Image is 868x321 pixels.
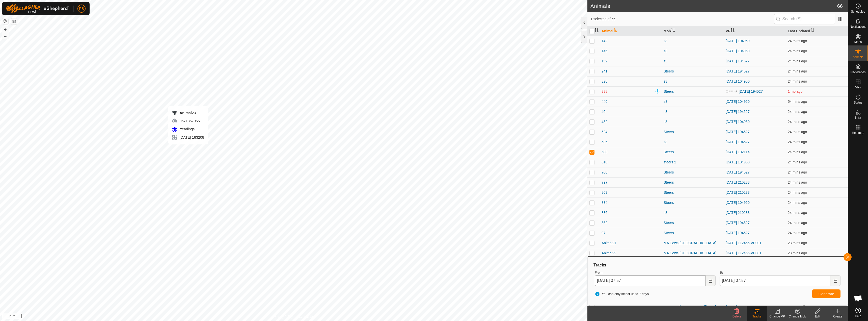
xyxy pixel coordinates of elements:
div: s3 [664,139,722,145]
th: Last Updated [786,26,848,36]
button: Reset Map [2,18,8,24]
span: Animals [853,56,863,59]
span: Help [855,315,861,318]
input: Search (S) [774,14,835,24]
p-sorticon: Activate to sort [594,29,599,33]
div: Tracks [593,262,843,268]
span: Status [854,101,862,104]
div: Steers [664,170,722,175]
span: 836 [602,210,607,215]
div: Steers [664,220,722,226]
div: Steers [664,69,722,74]
span: 10 Sept 2025, 7:33 am [788,201,807,205]
a: [DATE] 194527 [726,231,750,235]
span: Heatmap [852,131,864,134]
span: OFF [726,89,733,93]
span: 152 [602,59,607,64]
div: s3 [664,210,722,215]
span: 142 [602,38,607,44]
p-sorticon: Activate to sort [613,29,617,33]
div: s3 [664,99,722,104]
span: Notifications [850,25,866,28]
div: Steers [664,180,722,185]
label: To [720,270,840,275]
span: 10 Sept 2025, 7:33 am [788,110,807,114]
div: s3 [664,38,722,44]
img: Gallagher Logo [6,4,69,13]
span: Neckbands [850,71,865,74]
span: 10 Sept 2025, 7:33 am [788,130,807,134]
a: Contact Us [299,314,314,319]
button: Map Layers [11,18,17,24]
p-sorticon: Activate to sort [810,29,814,33]
a: [DATE] 194527 [726,59,750,63]
span: 10 Sept 2025, 7:33 am [788,49,807,53]
span: 10 Sept 2025, 7:33 am [788,39,807,43]
div: Steers [664,150,722,155]
a: [DATE] 104950 [726,160,750,164]
a: [DATE] 112456-VP001 [726,241,761,245]
span: Animal21 [602,240,616,246]
a: Help [848,306,868,320]
span: 66 [837,2,843,10]
a: [DATE] 104950 [726,79,750,83]
a: [DATE] 210233 [726,180,750,184]
span: 524 [602,129,607,135]
span: RB [79,6,84,11]
th: VP [724,26,786,36]
div: Tracks [747,314,767,319]
span: 585 [602,139,607,145]
div: [DATE] 183208 [172,134,204,140]
div: steers 2 [664,160,722,165]
span: Schedules [851,10,865,13]
span: Delete [733,315,741,318]
span: 10 Sept 2025, 7:33 am [788,180,807,184]
span: 10 Sept 2025, 7:33 am [788,211,807,215]
span: 10 Sept 2025, 7:33 am [788,170,807,174]
a: [DATE] 194527 [726,221,750,225]
th: Animal [600,26,662,36]
div: Change VP [767,314,787,319]
th: Mob [662,26,724,36]
a: [DATE] 210233 [726,190,750,194]
div: s3 [664,48,722,54]
a: [DATE] 194527 [726,140,750,144]
span: 834 [602,200,607,205]
span: 10 Sept 2025, 7:33 am [788,150,807,154]
a: [DATE] 104950 [726,39,750,43]
img: to [734,89,738,93]
a: [DATE] 102114 [726,150,750,154]
span: 328 [602,79,607,84]
span: 803 [602,190,607,195]
a: [DATE] 194527 [726,110,750,114]
p-sorticon: Activate to sort [671,29,675,33]
span: 10 Sept 2025, 7:34 am [788,241,807,245]
a: [DATE] 104950 [726,100,750,104]
div: Steers [664,190,722,195]
div: s3 [664,79,722,84]
div: Edit [807,314,828,319]
span: 588 [602,150,607,155]
a: [DATE] 210233 [726,211,750,215]
div: Open chat [851,291,866,306]
span: Yearlings [179,127,195,131]
span: 10 Sept 2025, 7:33 am [788,302,807,306]
button: + [2,27,8,33]
span: 10 Sept 2025, 7:33 am [788,69,807,73]
a: [DATE] 194527 [739,89,763,93]
button: Choose Date [706,275,716,286]
span: 46 [602,109,606,114]
span: 797 [602,180,607,185]
div: Steers [664,200,722,205]
a: [DATE] 194527 [726,130,750,134]
a: [DATE] 112456-VP001 [726,251,761,255]
span: 10 Sept 2025, 7:33 am [788,140,807,144]
div: Create [828,314,848,319]
span: 10 Sept 2025, 7:33 am [788,79,807,83]
span: 618 [602,160,607,165]
a: [DATE] 104950 [726,120,750,124]
span: 10 Sept 2025, 7:34 am [788,251,807,255]
a: [DATE] 104950 [726,201,750,205]
span: Animal22 [602,251,616,256]
span: VPs [855,86,861,89]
